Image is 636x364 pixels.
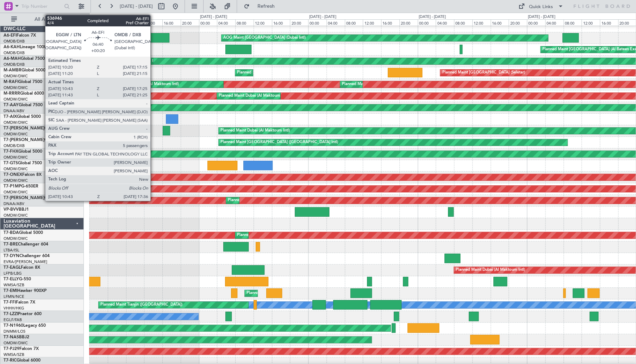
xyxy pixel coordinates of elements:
div: 16:00 [491,19,509,26]
a: T7-N1960Legacy 650 [4,324,46,328]
span: T7-LZZI [4,312,18,316]
div: 20:00 [509,19,527,26]
div: 16:00 [600,19,618,26]
a: OMDB/DXB [4,143,25,148]
a: OMDW/DWC [4,340,28,346]
div: 00:00 [418,19,436,26]
span: T7-AAY [4,103,19,107]
span: T7-P1MP [4,184,21,189]
span: A6-MAH [4,57,21,61]
a: OMDW/DWC [4,178,28,183]
span: T7-NAS [4,335,19,339]
a: T7-[PERSON_NAME]Global 6000 [4,196,68,200]
a: T7-RICGlobal 6000 [4,358,40,363]
a: OMDW/DWC [4,132,28,137]
a: EVRA/[PERSON_NAME] [4,259,47,264]
a: A6-MAHGlobal 7500 [4,57,45,61]
span: T7-BDA [4,231,19,235]
div: 08:00 [454,19,472,26]
div: 08:00 [563,19,582,26]
span: M-RAFI [4,80,18,84]
span: VP-BVV [4,207,19,212]
a: OMDB/DXB [4,39,25,44]
div: 12:00 [581,19,600,26]
div: Planned Maint Dubai (Al Maktoum Intl) [237,230,306,241]
a: OMDW/DWC [4,213,28,218]
div: 16:00 [272,19,290,26]
div: AOG Maint [GEOGRAPHIC_DATA] (Dubai Intl) [223,33,306,43]
span: T7-DYN [4,254,19,258]
span: T7-N1960 [4,324,23,328]
span: T7-GTS [4,161,18,165]
div: Quick Links [529,4,553,11]
span: T7-AIX [4,115,17,119]
div: 00:00 [308,19,326,26]
button: All Aircraft [8,14,76,25]
span: T7-EAGL [4,266,21,270]
div: 08:00 [126,19,144,26]
a: T7-[PERSON_NAME]Global 7500 [4,126,68,130]
a: LFMN/NCE [4,294,24,299]
a: T7-ONEXFalcon 8X [4,173,42,177]
input: Trip Number [21,1,62,12]
span: T7-FFI [4,300,16,305]
a: T7-AIXGlobal 5000 [4,115,41,119]
div: 20:00 [290,19,308,26]
div: 04:00 [545,19,563,26]
div: 12:00 [472,19,491,26]
span: All Aircraft [18,17,74,22]
a: T7-FFIFalcon 7X [4,300,35,305]
a: T7-[PERSON_NAME]Global 6000 [4,138,68,142]
a: OMDW/DWC [4,97,28,102]
div: Planned Maint [GEOGRAPHIC_DATA] ([GEOGRAPHIC_DATA] Intl) [137,56,254,66]
button: Quick Links [515,1,567,12]
a: DNMM/LOS [4,329,25,334]
span: A6-KAH [4,45,20,49]
a: LTBA/ISL [4,248,19,253]
div: Planned Maint Dubai (Al Maktoum Intl) [237,68,306,78]
a: T7-NASBBJ2 [4,335,29,339]
span: A6-EFI [4,33,17,38]
div: 04:00 [436,19,454,26]
a: M-RRRRGlobal 6000 [4,91,44,96]
div: Planned Maint Dubai (Al Maktoum Intl) [456,265,525,275]
span: T7-RIC [4,358,17,363]
div: 08:00 [345,19,363,26]
div: [DATE] - [DATE] [309,14,336,20]
div: 00:00 [527,19,545,26]
a: OMDW/DWC [4,236,28,241]
span: M-RRRR [4,91,20,96]
a: T7-AAYGlobal 7500 [4,103,43,107]
div: 20:00 [181,19,199,26]
a: T7-FHXGlobal 5000 [4,149,42,154]
a: T7-LZZIPraetor 600 [4,312,42,316]
div: 12:00 [363,19,381,26]
div: 20:00 [399,19,418,26]
div: Planned Maint Dubai (Al Maktoum Intl) [342,79,411,90]
div: 04:00 [326,19,345,26]
div: Planned Maint Dubai (Al Maktoum Intl) [219,91,288,101]
div: 00:00 [199,19,217,26]
div: [DATE] - [DATE] [419,14,446,20]
span: Refresh [251,4,281,9]
a: OMDW/DWC [4,120,28,125]
a: OMDW/DWC [4,74,28,79]
a: M-RAFIGlobal 7500 [4,80,42,84]
div: AOG Maint [119,33,139,43]
a: VP-BVVBBJ1 [4,207,29,212]
div: Planned Maint [GEOGRAPHIC_DATA] (Seletar) [442,68,525,78]
a: LFPB/LBG [4,271,22,276]
a: VHHH/HKG [4,306,24,311]
a: A6-KAHLineage 1000 [4,45,46,49]
a: T7-ELLYG-550 [4,277,31,281]
span: T7-ELLY [4,277,19,281]
a: OMDW/DWC [4,190,28,195]
div: 12:00 [144,19,162,26]
div: [DATE] - [DATE] [528,14,555,20]
a: WMSA/SZB [4,282,24,288]
div: Planned Maint [GEOGRAPHIC_DATA] [247,288,314,299]
span: T7-[PERSON_NAME] [4,196,44,200]
a: M-AMBRGlobal 5000 [4,68,45,72]
span: [DATE] - [DATE] [120,3,153,9]
a: OMDB/DXB [4,50,25,56]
